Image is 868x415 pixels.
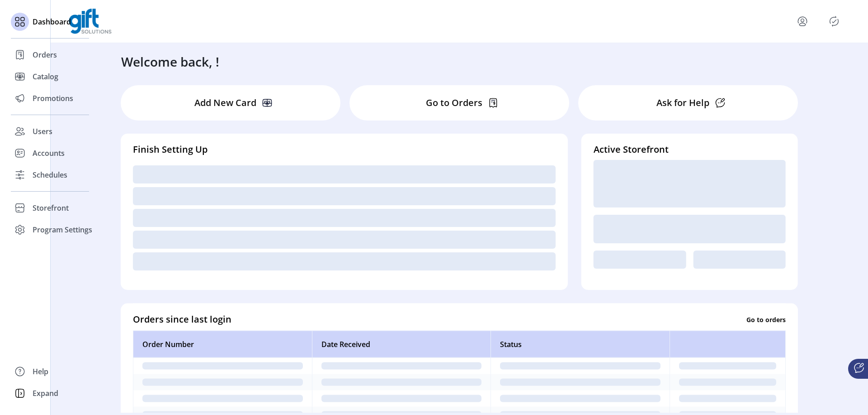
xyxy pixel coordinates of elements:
[426,96,482,110] p: Go to Orders
[656,96,709,110] p: Ask for Help
[133,313,231,326] h4: Orders since last login
[33,126,52,137] span: Users
[69,9,112,34] img: logo
[795,14,810,29] button: menu
[33,148,65,159] span: Accounts
[121,52,219,71] h3: Welcome back, !
[827,14,841,29] button: Publisher Panel
[33,224,92,235] span: Program Settings
[33,366,48,377] span: Help
[594,143,786,156] h4: Active Storefront
[746,314,786,324] p: Go to orders
[33,388,58,399] span: Expand
[194,96,256,110] p: Add New Card
[491,331,670,358] th: Status
[33,169,67,180] span: Schedules
[133,143,556,156] h4: Finish Setting Up
[33,49,57,60] span: Orders
[33,203,69,213] span: Storefront
[133,331,312,358] th: Order Number
[33,71,58,82] span: Catalog
[312,331,491,358] th: Date Received
[33,16,71,27] span: Dashboard
[33,93,73,104] span: Promotions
